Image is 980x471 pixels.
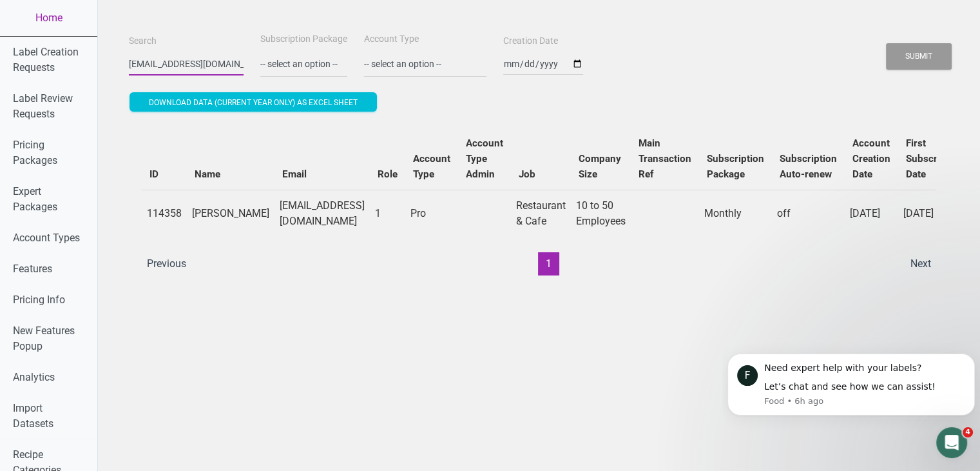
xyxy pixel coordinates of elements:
b: Job [519,168,535,180]
iframe: Intercom notifications message [722,334,980,436]
label: Creation Date [503,35,558,48]
button: 1 [538,252,559,276]
b: Company Size [579,153,621,180]
b: First Subscription Date [906,137,963,180]
label: Account Type [364,33,419,46]
td: Restaurant & Cafe [511,190,571,237]
b: Email [282,168,307,180]
button: Submit [886,43,952,70]
td: [DATE] [898,190,971,237]
td: [EMAIL_ADDRESS][DOMAIN_NAME] [274,190,370,237]
td: off [772,190,845,237]
iframe: Intercom live chat [936,427,967,458]
b: Name [195,168,220,180]
b: ID [149,168,159,180]
td: Monthly [699,190,772,237]
span: 4 [963,427,973,437]
label: Subscription Package [260,33,347,46]
span: Download data (current year only) as excel sheet [149,98,358,107]
td: [DATE] [845,190,898,237]
b: Subscription Auto-renew [780,153,837,180]
td: 1 [370,190,405,237]
b: Account Creation Date [852,137,890,180]
td: Pro [405,190,458,237]
label: Search [129,35,157,48]
button: Download data (current year only) as excel sheet [130,92,377,112]
td: 10 to 50 Employees [571,190,631,237]
b: Account Type Admin [466,137,503,180]
div: Users [129,115,949,288]
td: [PERSON_NAME] [187,190,274,237]
b: Main Transaction Ref [639,137,691,180]
b: Subscription Package [707,153,764,180]
td: 114358 [142,190,187,237]
b: Account Type [413,153,450,180]
b: Role [378,168,398,180]
div: Page navigation example [142,252,936,276]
